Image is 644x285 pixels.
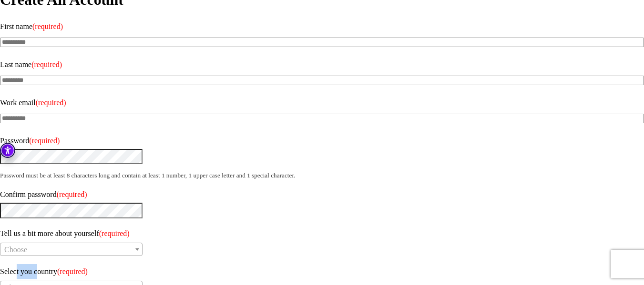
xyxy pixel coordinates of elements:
span: Choose [4,246,27,254]
span: (required) [99,229,130,237]
span: (required) [29,137,60,145]
span: (required) [57,267,88,275]
span: (required) [57,190,87,198]
span: (required) [31,60,62,69]
span: (required) [32,22,63,30]
span: (required) [36,98,66,107]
